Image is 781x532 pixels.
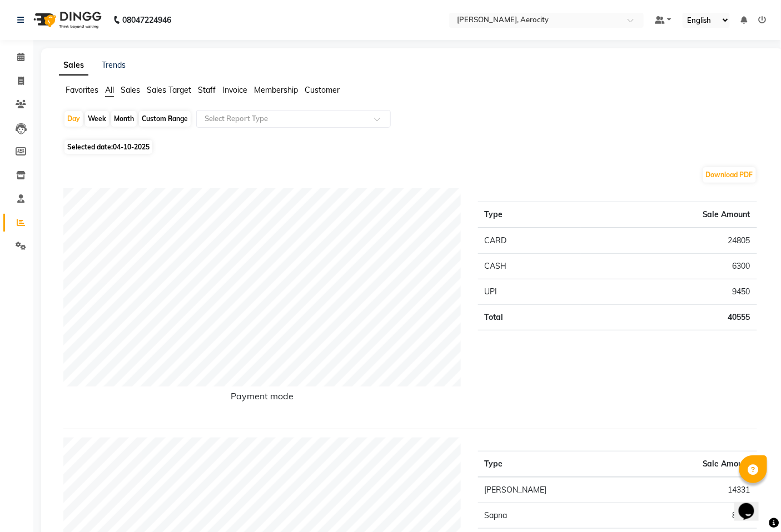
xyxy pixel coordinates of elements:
iframe: chat widget [734,488,770,521]
button: Download PDF [703,167,756,183]
td: CARD [478,228,581,254]
div: Week [85,111,109,127]
span: Customer [305,85,340,95]
h6: Payment mode [63,391,461,406]
td: 8031 [674,503,757,529]
td: Sapna [478,503,674,529]
span: 04-10-2025 [113,143,150,151]
span: All [105,85,114,95]
span: Staff [198,85,216,95]
img: logo [28,4,105,36]
span: Favorites [66,85,98,95]
span: Sales Target [147,85,191,95]
td: Total [478,305,581,330]
b: 08047224946 [122,4,171,36]
a: Trends [102,60,126,70]
span: Membership [254,85,298,95]
td: 24805 [580,228,757,254]
td: [PERSON_NAME] [478,477,674,503]
a: Sales [59,56,88,76]
span: Invoice [222,85,247,95]
th: Type [478,202,581,228]
td: UPI [478,279,581,305]
th: Type [478,451,674,478]
th: Sale Amount [674,451,757,478]
td: 14331 [674,477,757,503]
span: Sales [121,85,140,95]
td: 9450 [580,279,757,305]
div: Month [111,111,137,127]
div: Day [64,111,83,127]
div: Custom Range [139,111,191,127]
th: Sale Amount [580,202,757,228]
td: 6300 [580,254,757,279]
td: 40555 [580,305,757,330]
td: CASH [478,254,581,279]
span: Selected date: [64,140,152,154]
